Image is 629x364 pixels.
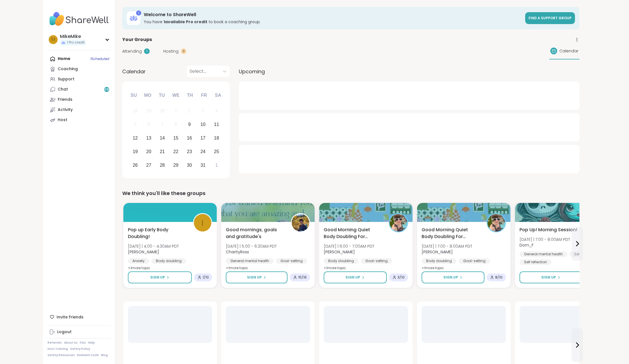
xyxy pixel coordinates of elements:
div: Host [58,117,67,123]
a: Host [48,115,111,125]
div: Fr [198,89,210,102]
div: 8 [175,121,177,128]
span: Find a support group [529,16,572,20]
div: Not available Thursday, October 2nd, 2025 [183,105,196,117]
div: Choose Saturday, October 25th, 2025 [211,145,223,158]
div: Self reflection [519,259,551,265]
span: 1 Pro credit [67,40,85,45]
a: Referrals [48,341,62,345]
span: [DATE] | 6:00 - 7:00AM PDT [324,243,374,249]
a: Help [88,341,95,345]
div: 1 [175,107,177,115]
span: 15 / 16 [298,275,307,280]
div: Not available Wednesday, October 1st, 2025 [170,105,182,117]
div: Not available Wednesday, October 8th, 2025 [170,119,182,131]
div: 4 [215,107,218,115]
div: MikeMike [60,33,86,40]
div: Not available Friday, October 3rd, 2025 [197,105,209,117]
span: [DATE] | 5:00 - 6:30AM PDT [226,243,277,249]
span: Sign Up [345,275,360,280]
div: Self-care [570,251,595,257]
a: Support [48,74,111,84]
b: [PERSON_NAME] [128,249,159,255]
div: Invite Friends [48,312,111,322]
div: 6 [147,121,150,128]
a: Safety Policy [70,347,90,351]
span: 8 / 10 [495,275,503,280]
span: [DATE] | 7:00 - 8:00AM PDT [422,243,472,249]
div: Choose Sunday, October 26th, 2025 [129,159,141,171]
div: Not available Sunday, October 5th, 2025 [129,119,141,131]
div: 3 [202,107,204,115]
span: Upcoming [239,68,265,75]
div: Not available Tuesday, September 30th, 2025 [156,105,168,117]
span: Good mornings, goals and gratitude's [226,226,285,240]
div: 14 [160,134,165,142]
div: 22 [173,148,179,155]
div: 17 [200,134,205,142]
div: 25 [214,148,219,155]
span: Pop up Early Body Doubling! [128,226,187,240]
div: Support [58,76,74,82]
a: Safety Resources [48,353,75,357]
img: CharityRoss [292,214,309,232]
div: Choose Sunday, October 12th, 2025 [129,132,141,144]
div: Choose Saturday, November 1st, 2025 [211,159,223,171]
div: 16 [187,134,192,142]
div: Choose Thursday, October 9th, 2025 [183,119,196,131]
button: Sign Up [128,271,192,283]
div: 28 [133,107,138,115]
div: Choose Friday, October 31st, 2025 [197,159,209,171]
span: Your Groups [122,36,152,43]
div: Tu [156,89,168,102]
button: Sign Up [422,271,484,283]
div: 18 [214,134,219,142]
span: [DATE] | 7:00 - 8:00AM PDT [519,237,570,242]
div: We think you'll like these groups [122,189,579,197]
div: Th [184,89,196,102]
span: 3 / 10 [398,275,405,280]
div: Choose Tuesday, October 14th, 2025 [156,132,168,144]
div: Choose Thursday, October 16th, 2025 [183,132,196,144]
img: Adrienne_QueenOfTheDawn [488,214,505,232]
span: Hosting [163,48,179,54]
b: 1 available Pro credit [164,19,207,25]
a: Chat68 [48,84,111,95]
div: Choose Monday, October 20th, 2025 [143,145,155,158]
a: FAQ [80,341,86,345]
div: Chat [58,87,68,92]
div: 27 [146,161,151,169]
div: Choose Thursday, October 23rd, 2025 [183,145,196,158]
div: Choose Wednesday, October 22nd, 2025 [170,145,182,158]
span: 68 [104,87,109,92]
div: 0 [181,48,186,54]
div: Anxiety [128,258,149,264]
div: month 2025-10 [128,104,223,172]
span: Sign Up [443,275,458,280]
button: Sign Up [324,271,387,283]
a: About Us [64,341,78,345]
div: 2 [188,107,191,115]
div: 29 [146,107,151,115]
div: 26 [133,161,138,169]
div: 10 [200,121,205,128]
span: [DATE] | 4:00 - 4:30AM PDT [128,243,179,249]
div: Choose Friday, October 24th, 2025 [197,145,209,158]
a: Redeem Code [77,353,99,357]
h3: Welcome to ShareWell [144,12,522,18]
div: 19 [133,148,138,155]
a: Blog [101,353,108,357]
div: Goal-setting [361,258,392,264]
div: 11 [214,121,219,128]
div: General mental health [226,258,274,264]
div: Choose Wednesday, October 15th, 2025 [170,132,182,144]
span: Pop Up! Morning Session! [519,226,577,233]
div: 1 [215,161,218,169]
b: [PERSON_NAME] [422,249,453,255]
div: Not available Monday, October 6th, 2025 [143,119,155,131]
div: Choose Saturday, October 11th, 2025 [211,119,223,131]
div: 20 [146,148,151,155]
b: Dom_F [519,242,534,248]
a: Host Training [48,347,68,351]
div: We [169,89,182,102]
